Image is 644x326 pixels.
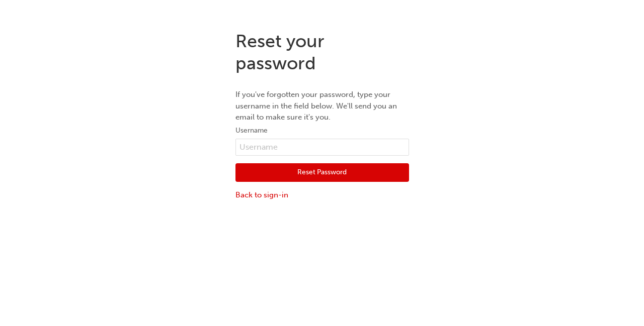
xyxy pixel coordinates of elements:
[235,163,409,182] button: Reset Password
[235,125,409,137] label: Username
[235,139,409,156] input: Username
[235,89,409,123] p: If you've forgotten your password, type your username in the field below. We'll send you an email...
[235,189,409,201] a: Back to sign-in
[235,30,409,74] h1: Reset your password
